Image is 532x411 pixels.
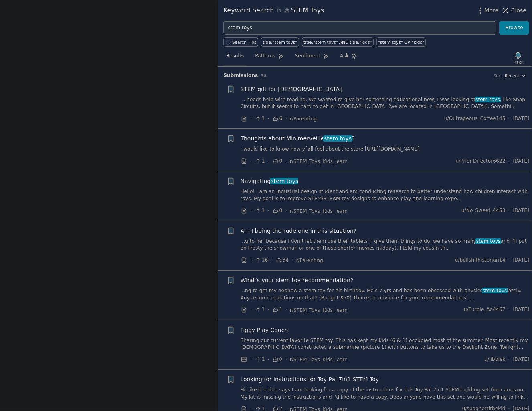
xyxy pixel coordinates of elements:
[513,59,524,65] div: Track
[323,135,352,142] span: stem toys
[476,6,499,15] button: More
[268,157,269,165] span: ·
[268,207,269,215] span: ·
[456,158,506,165] span: u/Prior-Director6622
[290,159,348,164] span: r/STEM_Toys_Kids_learn
[226,53,244,60] span: Results
[255,306,265,313] span: 1
[250,256,252,265] span: ·
[505,73,519,79] span: Recent
[241,276,354,285] a: What’s your stem toy recommendation?
[285,355,287,364] span: ·
[303,39,372,45] div: title:"stem toys" AND title:"kids"
[241,96,530,110] a: ... needs help with reading. We wanted to give her something educational now, I was looking atste...
[241,227,357,235] a: Am I being the rude one in this situation?
[337,50,360,66] a: Ask
[255,356,265,363] span: 1
[241,177,299,185] span: Navigating
[444,115,506,122] span: u/Outrageous_Coffee145
[296,258,323,263] span: r/Parenting
[241,177,299,185] a: Navigatingstem toys
[268,355,269,364] span: ·
[261,37,299,47] a: title:"stem toys"
[513,257,529,264] span: [DATE]
[241,326,288,334] a: Figgy Play Couch
[285,306,287,314] span: ·
[272,356,282,363] span: 0
[223,37,258,47] button: Search Tips
[513,306,529,313] span: [DATE]
[499,21,529,35] button: Browse
[508,306,510,313] span: ·
[482,288,508,293] span: stem toys
[241,85,342,94] span: STEM gift for [DEMOGRAPHIC_DATA]
[508,207,510,214] span: ·
[290,307,348,313] span: r/STEM_Toys_Kids_learn
[508,257,510,264] span: ·
[255,53,275,60] span: Patterns
[268,306,269,314] span: ·
[241,337,530,351] a: Sharing our current favorite STEM toy. This has kept my kids (6 & 1) occupied most of the summer....
[291,256,293,265] span: ·
[255,115,265,122] span: 1
[232,39,257,45] span: Search Tips
[223,6,324,16] div: Keyword Search STEM Toys
[302,37,374,47] a: title:"stem toys" AND title:"kids"
[513,356,529,363] span: [DATE]
[255,257,268,264] span: 16
[250,157,252,165] span: ·
[510,49,526,66] button: Track
[285,207,287,215] span: ·
[263,39,297,45] div: title:"stem toys"
[241,287,530,301] a: ...ng to get my nephew a stem toy for his birthday. He’s 7 yrs and has been obsessed with physics...
[250,355,252,364] span: ·
[455,257,506,264] span: u/bullshithistorian14
[277,7,281,14] span: in
[250,207,252,215] span: ·
[241,134,355,143] a: Thoughts about Minimerveillestem toys?
[461,207,506,214] span: u/No_Sweet_4453
[223,21,496,35] input: Try a keyword related to your business
[275,257,289,264] span: 34
[475,238,501,244] span: stem toys
[272,207,282,214] span: 0
[513,207,529,214] span: [DATE]
[255,158,265,165] span: 1
[340,53,349,60] span: Ask
[241,375,379,384] a: Looking for instructions for Toy Pal 7in1 STEM Toy
[270,178,299,184] span: stem toys
[250,114,252,123] span: ·
[290,116,317,122] span: r/Parenting
[508,356,510,363] span: ·
[290,208,348,214] span: r/STEM_Toys_Kids_learn
[241,387,530,401] a: Hi, like the title says I am looking for a copy of the instructions for this Toy Pal 7in1 STEM bu...
[484,356,505,363] span: u/libbiek
[285,114,287,123] span: ·
[376,37,426,47] a: "stem toys" OR "kids"
[261,73,267,78] span: 38
[223,50,247,66] a: Results
[241,146,530,153] a: I would like to know how y´all feel about the store [URL][DOMAIN_NAME]
[250,306,252,314] span: ·
[464,306,506,313] span: u/Purple_Ad4467
[511,6,526,15] span: Close
[378,39,424,45] div: "stem toys" OR "kids"
[272,306,282,313] span: 1
[508,158,510,165] span: ·
[295,53,320,60] span: Sentiment
[292,50,332,66] a: Sentiment
[494,73,502,79] div: Sort
[241,188,530,202] a: Hello! I am an industrial design student and am conducting research to better understand how chil...
[475,97,501,102] span: stem toys
[505,73,526,79] button: Recent
[255,207,265,214] span: 1
[272,115,282,122] span: 6
[285,157,287,165] span: ·
[272,158,282,165] span: 0
[290,357,348,362] span: r/STEM_Toys_Kids_learn
[252,50,286,66] a: Patterns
